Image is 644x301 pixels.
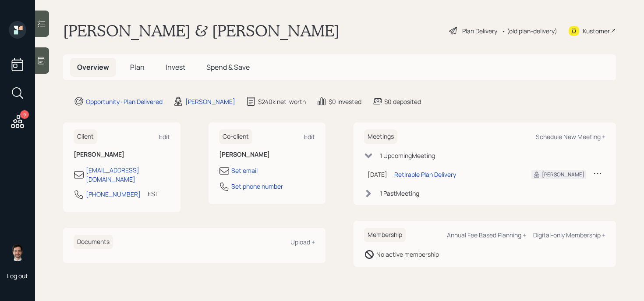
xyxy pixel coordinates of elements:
span: Invest [166,62,185,72]
h6: Meetings [364,129,397,144]
h6: Co-client [219,129,252,144]
div: [DATE] [368,170,387,179]
div: Log out [7,272,28,280]
div: Edit [159,133,170,141]
div: • (old plan-delivery) [502,26,557,36]
div: 9 [20,110,29,119]
h6: Client [74,129,97,144]
div: Opportunity · Plan Delivered [86,97,163,106]
span: Plan [130,62,145,72]
h6: Membership [364,228,406,242]
h6: Documents [74,235,113,249]
div: Schedule New Meeting + [536,133,605,141]
h6: [PERSON_NAME] [74,151,170,158]
div: EST [148,189,159,198]
div: Annual Fee Based Planning + [447,231,526,239]
div: Plan Delivery [462,26,497,36]
div: Upload + [290,238,315,246]
div: No active membership [376,250,439,259]
img: jonah-coleman-headshot.png [9,244,26,261]
div: $240k net-worth [258,97,306,106]
div: Set phone number [231,182,283,191]
div: [EMAIL_ADDRESS][DOMAIN_NAME] [86,165,170,184]
div: Kustomer [583,26,610,36]
span: Overview [77,62,109,72]
div: [PERSON_NAME] [185,97,235,106]
div: Digital-only Membership + [533,231,605,239]
h6: [PERSON_NAME] [219,151,315,158]
div: [PHONE_NUMBER] [86,190,141,199]
div: Edit [304,133,315,141]
div: Retirable Plan Delivery [394,170,456,179]
div: 1 Past Meeting [380,189,419,198]
div: $0 invested [329,97,361,106]
div: 1 Upcoming Meeting [380,151,435,160]
div: Set email [231,166,258,175]
span: Spend & Save [206,62,250,72]
h1: [PERSON_NAME] & [PERSON_NAME] [63,21,340,40]
div: [PERSON_NAME] [542,171,584,179]
div: $0 deposited [384,97,421,106]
